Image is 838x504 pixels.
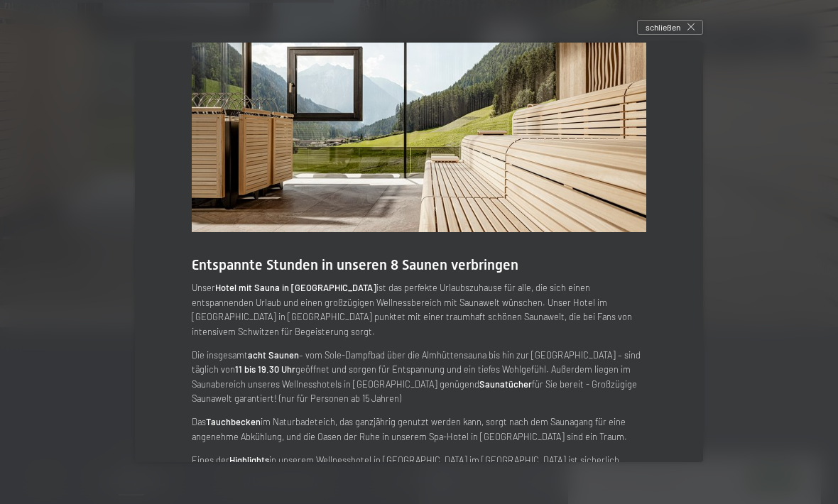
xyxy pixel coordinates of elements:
[192,256,518,273] span: Entspannte Stunden in unseren 8 Saunen verbringen
[192,453,646,496] p: Eines der in unserem Wellnesshotel in [GEOGRAPHIC_DATA] im [GEOGRAPHIC_DATA] ist sicherlich der m...
[192,280,646,339] p: Unser ist das perfekte Urlaubszuhause für alle, die sich einen entspannenden Urlaub und einen gro...
[479,378,532,390] strong: Saunatücher
[235,363,295,375] strong: 11 bis 19.30 Uhr
[229,454,269,466] strong: Highlights
[215,282,376,293] strong: Hotel mit Sauna in [GEOGRAPHIC_DATA]
[206,416,261,427] strong: Tauchbecken
[192,348,646,406] p: Die insgesamt – vom Sole-Dampfbad über die Almhüttensauna bis hin zur [GEOGRAPHIC_DATA] – sind tä...
[248,349,299,361] strong: acht Saunen
[646,21,680,33] span: schließen
[192,38,646,233] img: Wellnesshotels - Sauna - Entspannung - Ahrntal
[192,415,646,444] p: Das im Naturbadeteich, das ganzjährig genutzt werden kann, sorgt nach dem Saunagang für eine ange...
